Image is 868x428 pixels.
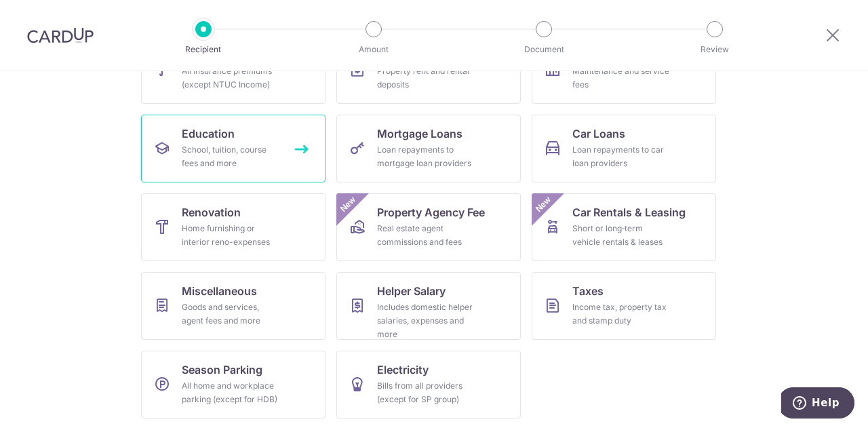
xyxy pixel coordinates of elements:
p: Amount [323,43,424,56]
span: Mortgage Loans [377,125,462,142]
iframe: Opens a widget where you can find more information [781,387,854,421]
span: Electricity [377,362,429,378]
div: Property rent and rental deposits [377,64,475,92]
span: Help [31,9,58,22]
span: Renovation [182,204,241,220]
div: Loan repayments to mortgage loan providers [377,143,475,170]
span: Car Loans [572,125,625,142]
a: Helper SalaryIncludes domestic helper salaries, expenses and more [336,272,521,340]
img: CardUp [27,27,94,43]
a: RenovationHome furnishing or interior reno-expenses [141,193,325,261]
a: MiscellaneousGoods and services, agent fees and more [141,272,325,340]
a: Car LoansLoan repayments to car loan providers [532,115,716,182]
span: Property Agency Fee [377,204,485,220]
div: School, tuition, course fees and more [182,143,279,170]
a: Car Rentals & LeasingShort or long‑term vehicle rentals & leasesNew [532,193,716,261]
a: EducationSchool, tuition, course fees and more [141,115,325,182]
span: Season Parking [182,362,262,378]
div: Includes domestic helper salaries, expenses and more [377,300,475,341]
div: Real estate agent commissions and fees [377,222,475,249]
p: Review [665,43,765,56]
span: Helper Salary [377,283,446,299]
div: All insurance premiums (except NTUC Income) [182,64,279,92]
div: Maintenance and service fees [572,64,670,92]
a: ElectricityBills from all providers (except for SP group) [336,351,521,419]
div: Income tax, property tax and stamp duty [572,300,670,328]
span: Car Rentals & Leasing [572,204,686,220]
span: New [337,193,359,216]
div: Goods and services, agent fees and more [182,300,279,328]
div: Loan repayments to car loan providers [572,143,670,170]
span: Education [182,125,235,142]
div: Bills from all providers (except for SP group) [377,379,475,406]
span: New [532,193,555,216]
span: Taxes [572,283,604,299]
a: TaxesIncome tax, property tax and stamp duty [532,272,716,340]
span: Miscellaneous [182,283,257,299]
p: Recipient [153,43,254,56]
a: Season ParkingAll home and workplace parking (except for HDB) [141,351,325,419]
p: Document [494,43,594,56]
div: Home furnishing or interior reno-expenses [182,222,279,249]
div: All home and workplace parking (except for HDB) [182,379,279,406]
a: Mortgage LoansLoan repayments to mortgage loan providers [336,115,521,182]
a: Property Agency FeeReal estate agent commissions and feesNew [336,193,521,261]
div: Short or long‑term vehicle rentals & leases [572,222,670,249]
